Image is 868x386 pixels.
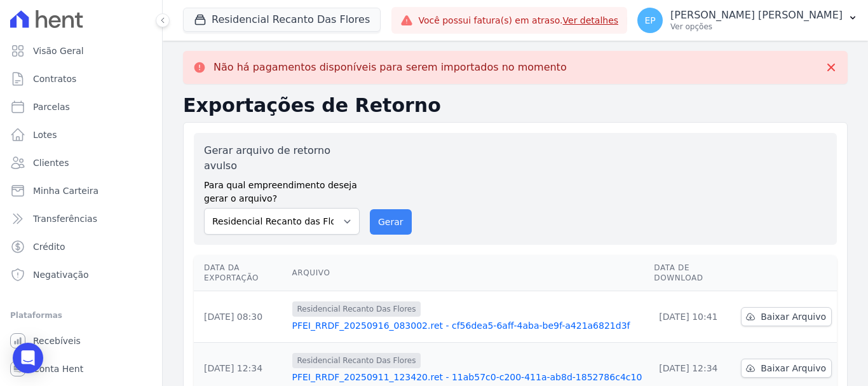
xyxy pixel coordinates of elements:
[370,209,412,235] button: Gerar
[33,156,69,169] span: Clientes
[194,255,287,291] th: Data da Exportação
[418,14,618,27] span: Você possui fatura(s) em atraso.
[292,319,644,332] a: PFEI_RRDF_20250916_083002.ret - cf56dea5-6aff-4aba-be9f-a421a6821d3f
[5,94,157,120] a: Parcelas
[5,122,157,148] a: Lotes
[5,262,157,287] a: Negativação
[761,362,826,375] span: Baixar Arquivo
[287,255,649,291] th: Arquivo
[5,328,157,354] a: Recebíveis
[204,174,360,205] label: Para qual empreendimento deseja gerar o arquivo?
[10,308,152,323] div: Plataformas
[33,184,98,197] span: Minha Carteira
[563,15,619,25] a: Ver detalhes
[214,61,567,74] p: Não há pagamentos disponíveis para serem importados no momento
[5,38,157,64] a: Visão Geral
[5,234,157,259] a: Crédito
[5,206,157,231] a: Transferências
[627,3,868,38] button: EP [PERSON_NAME] [PERSON_NAME] Ver opções
[33,268,89,281] span: Negativação
[33,334,81,347] span: Recebíveis
[194,291,287,343] td: [DATE] 08:30
[33,45,84,57] span: Visão Geral
[292,371,644,383] a: PFEI_RRDF_20250911_123420.ret - 11ab57c0-c200-411a-ab8d-1852786c4c10
[5,150,157,176] a: Clientes
[761,310,826,323] span: Baixar Arquivo
[292,353,421,368] span: Residencial Recanto Das Flores
[33,362,83,375] span: Conta Hent
[33,128,57,141] span: Lotes
[33,212,97,225] span: Transferências
[183,8,381,32] button: Residencial Recanto Das Flores
[649,255,736,291] th: Data de Download
[13,343,43,373] div: Open Intercom Messenger
[33,72,76,85] span: Contratos
[649,291,736,343] td: [DATE] 10:41
[33,100,70,113] span: Parcelas
[5,66,157,92] a: Contratos
[670,22,843,32] p: Ver opções
[204,143,360,174] label: Gerar arquivo de retorno avulso
[741,307,832,326] a: Baixar Arquivo
[5,178,157,203] a: Minha Carteira
[292,301,421,317] span: Residencial Recanto Das Flores
[670,9,843,22] p: [PERSON_NAME] [PERSON_NAME]
[644,16,655,25] span: EP
[183,94,848,117] h2: Exportações de Retorno
[5,356,157,382] a: Conta Hent
[33,240,65,253] span: Crédito
[741,359,832,378] a: Baixar Arquivo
